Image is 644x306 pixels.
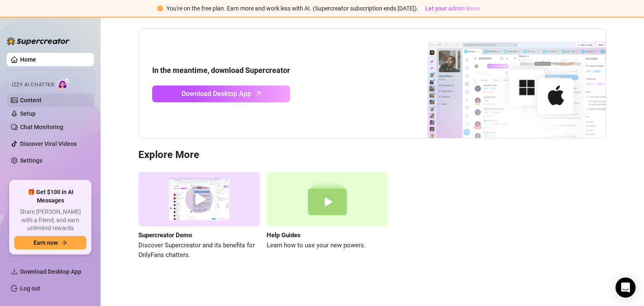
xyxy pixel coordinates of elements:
[34,239,58,246] span: Earn now
[254,88,263,98] span: arrow-up
[138,172,260,227] img: supercreator demo
[20,97,42,104] a: Content
[152,86,290,102] a: Download Desktop Apparrow-up
[20,124,63,130] a: Chat Monitoring
[138,148,606,162] h3: Explore More
[14,208,86,233] span: Share [PERSON_NAME] with a friend, and earn unlimited rewards
[12,81,54,89] span: Izzy AI Chatter
[182,88,251,99] span: Download Desktop App
[138,172,260,260] a: Supercreator DemoDiscover Supercreator and its benefits for OnlyFans chatters.
[267,172,388,260] a: Help GuidesLearn how to use your new powers.
[166,5,418,12] span: You're on the free plan. Earn more and work less with AI. (Supercreator subscription ends [DATE]).
[157,5,163,11] span: exclamation-circle
[20,157,42,164] a: Settings
[61,240,67,246] span: arrow-right
[14,188,86,205] span: 🎁 Get $100 in AI Messages
[20,110,36,117] a: Setup
[14,236,86,249] button: Earn nowarrow-right
[267,241,388,251] span: Learn how to use your new powers.
[267,172,388,227] img: help guides
[138,231,192,239] strong: Supercreator Demo
[20,285,40,292] a: Log out
[615,277,636,298] div: Open Intercom Messenger
[425,5,480,12] span: Let your admin know
[396,29,606,138] img: download app
[422,3,483,13] button: Let your admin know
[11,268,18,275] span: download
[7,37,70,45] img: logo-BBDzfeDw.svg
[57,78,70,90] img: AI Chatter
[138,241,260,260] span: Discover Supercreator and its benefits for OnlyFans chatters.
[152,66,290,75] strong: In the meantime, download Supercreator
[267,231,301,239] strong: Help Guides
[20,56,36,63] a: Home
[20,268,81,275] span: Download Desktop App
[20,140,77,147] a: Discover Viral Videos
